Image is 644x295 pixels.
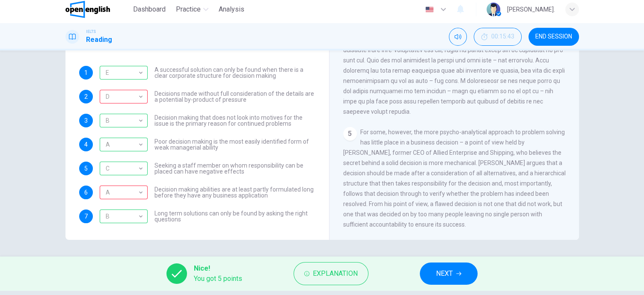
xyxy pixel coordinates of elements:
div: B [100,114,148,127]
span: 4 [84,142,88,147]
div: A [100,133,145,157]
span: 3 [84,118,88,124]
div: Hide [474,28,522,46]
span: NEXT [436,268,453,280]
div: C [100,156,145,181]
span: Seeking a staff member on whom responsibility can be placed can have negative effects [154,162,315,174]
span: 7 [84,213,88,219]
div: 5 [343,127,357,141]
div: D [100,85,145,109]
span: Decisions made without full consideration of the details are a potential by-product of pressure [154,91,315,103]
button: Explanation [294,262,368,285]
span: For some, however, the more psycho-analytical approach to problem solving has little place in a b... [343,129,566,228]
span: A successful solution can only be found when there is a clear corporate structure for decision ma... [154,67,315,79]
h1: Reading [86,35,112,45]
button: END SESSION [528,28,579,46]
div: D [100,186,148,199]
div: A [100,180,145,205]
div: B [100,209,148,223]
span: END SESSION [535,33,572,40]
div: [PERSON_NAME]. [507,4,555,15]
span: Long term solutions can only be found by asking the right questions [154,210,315,222]
img: Profile picture [487,3,500,16]
span: Decision making that does not look into motives for the issue is the primary reason for continued... [154,115,315,127]
span: 1 [84,70,88,76]
button: NEXT [420,263,478,285]
span: 6 [84,189,88,195]
span: 00:15:43 [491,33,514,40]
button: Practice [172,2,212,17]
div: A [100,138,148,151]
span: Poor decision making is the most easily identified form of weak managerial ability [154,139,315,150]
div: B [100,204,145,229]
span: 5 [84,165,88,171]
a: OpenEnglish logo [65,1,130,18]
span: Practice [176,4,201,15]
span: Analysis [219,4,244,15]
span: Decision making abilities are at least partly formulated long before they have any business appli... [154,186,315,198]
span: IELTS [86,29,96,35]
span: Dashboard [133,4,166,15]
span: 2 [84,94,88,100]
span: Explanation [313,268,358,280]
div: Mute [449,28,467,46]
img: OpenEnglish logo [65,1,110,18]
div: C [100,162,148,175]
button: Dashboard [130,2,169,17]
button: 00:15:43 [474,28,522,46]
div: B [100,109,145,133]
div: E [100,61,145,85]
span: You got 5 points [194,274,242,284]
button: Analysis [215,2,248,17]
span: Nice! [194,263,242,274]
div: A [100,90,148,103]
img: en [424,6,435,13]
div: E [100,66,148,80]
